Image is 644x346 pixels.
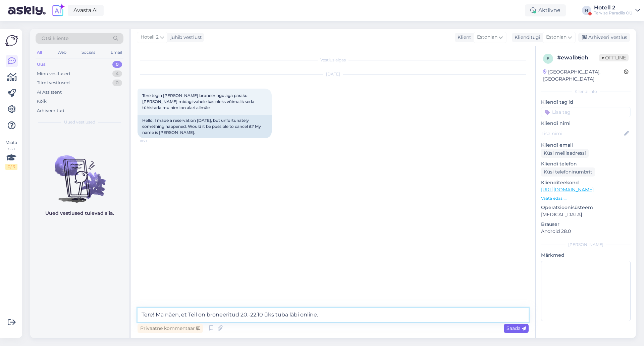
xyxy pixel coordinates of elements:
div: Tiimi vestlused [37,80,70,86]
div: Küsi meiliaadressi [541,149,589,158]
div: Klienditugi [512,34,540,41]
div: Web [56,48,68,57]
div: Klient [455,34,471,41]
a: Hotell 2Tervise Paradiis OÜ [594,5,640,16]
div: Socials [80,48,97,57]
div: [GEOGRAPHIC_DATA], [GEOGRAPHIC_DATA] [543,68,624,83]
div: Uus [37,61,46,68]
div: [DATE] [138,71,529,77]
span: e [547,56,549,61]
div: # ewalb6eh [557,54,599,62]
div: Kliendi info [541,89,631,95]
p: Klienditeekond [541,179,631,186]
div: Tervise Paradiis OÜ [594,10,633,16]
div: Arhiveeritud [37,107,64,114]
span: Saada [506,325,526,331]
img: No chats [30,143,129,204]
p: Kliendi nimi [541,120,631,127]
span: Hotell 2 [141,34,159,41]
div: Arhiveeri vestlus [578,33,630,42]
div: 0 [112,61,122,68]
img: explore-ai [51,3,65,17]
input: Lisa tag [541,107,631,117]
div: 4 [112,70,122,77]
div: AI Assistent [37,89,62,96]
span: Estonian [477,34,497,41]
div: Vaata siia [5,140,17,170]
div: Küsi telefoninumbrit [541,167,595,177]
div: H [582,6,591,15]
div: Hello, I made a reservation [DATE], but unfortunately something happened. Would it be possible to... [138,115,272,138]
span: Estonian [546,34,567,41]
div: Hotell 2 [594,5,633,10]
input: Lisa nimi [541,130,623,137]
span: Offline [599,54,629,61]
p: Kliendi email [541,142,631,149]
div: Aktiivne [525,4,566,16]
div: Email [109,48,123,57]
div: 0 [112,80,122,86]
span: 18:21 [140,139,165,144]
p: Android 28.0 [541,228,631,235]
textarea: Tere! Ma näen, et Teil on broneeritud 20.-22.10 üks tuba läbi online. [138,308,529,322]
div: [PERSON_NAME] [541,242,631,248]
div: Vestlus algas [138,57,529,63]
div: juhib vestlust [168,34,202,41]
p: [MEDICAL_DATA] [541,211,631,218]
p: Kliendi tag'id [541,99,631,106]
p: Brauser [541,221,631,228]
a: [URL][DOMAIN_NAME] [541,187,594,193]
div: All [36,48,43,57]
p: Uued vestlused tulevad siia. [45,210,114,217]
p: Märkmed [541,252,631,259]
span: Otsi kliente [42,35,68,42]
img: Askly Logo [5,34,18,47]
div: Kõik [37,98,47,105]
span: Tere tegin [PERSON_NAME] broneeringu aga paraku [PERSON_NAME] midagi vahele kas oleks võimalik se... [142,93,255,110]
p: Kliendi telefon [541,160,631,167]
span: Uued vestlused [64,119,95,125]
div: Minu vestlused [37,70,70,77]
p: Operatsioonisüsteem [541,204,631,211]
div: 0 / 3 [5,164,17,170]
div: Privaatne kommentaar [138,324,203,333]
p: Vaata edasi ... [541,195,631,201]
a: Avasta AI [68,5,104,16]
